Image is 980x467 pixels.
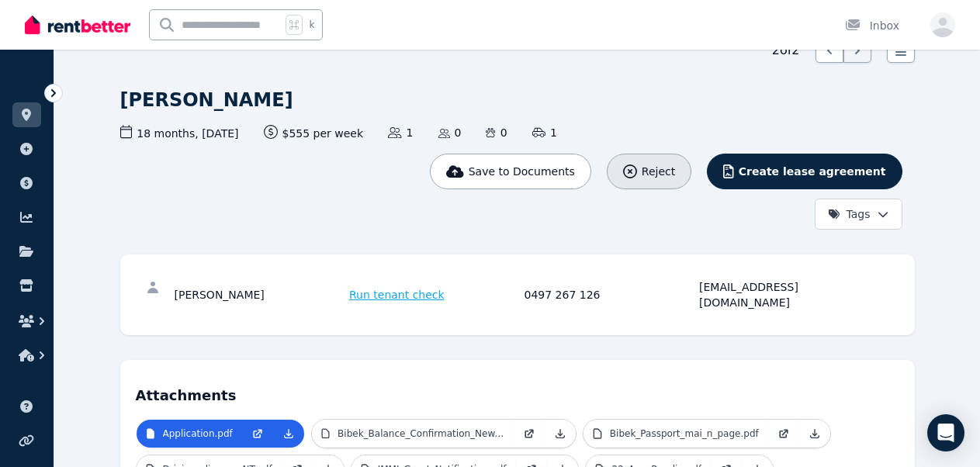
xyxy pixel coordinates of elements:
[532,125,557,140] span: 1
[136,375,899,406] h4: Attachments
[799,420,830,448] a: Download Attachment
[610,427,759,440] p: Bibek_Passport_mai_n_page.pdf
[815,199,902,230] button: Tags
[163,427,233,440] p: Application.pdf
[242,420,273,448] a: Open in new Tab
[312,420,514,448] a: Bibek_Balance_Confirmation_New.pdf
[25,13,130,36] img: RentBetter
[583,420,768,448] a: Bibek_Passport_mai_n_page.pdf
[273,420,304,448] a: Download Attachment
[927,414,964,451] div: Open Intercom Messenger
[768,420,799,448] a: Open in new Tab
[607,154,691,189] button: Reject
[309,19,314,31] span: k
[699,279,870,310] div: [EMAIL_ADDRESS][DOMAIN_NAME]
[338,427,504,440] p: Bibek_Balance_Confirmation_New.pdf
[828,206,871,222] span: Tags
[388,125,413,140] span: 1
[739,164,886,179] span: Create lease agreement
[525,279,695,310] div: 0497 267 126
[430,154,591,189] button: Save to Documents
[120,125,239,141] span: 18 months , [DATE]
[707,154,902,189] button: Create lease agreement
[514,420,545,448] a: Open in new Tab
[469,164,575,179] span: Save to Documents
[772,41,800,60] span: 2 of 2
[486,125,507,140] span: 0
[264,125,364,141] span: $555 per week
[438,125,462,140] span: 0
[137,420,242,448] a: Application.pdf
[642,164,675,179] span: Reject
[349,287,445,303] span: Run tenant check
[845,18,899,33] div: Inbox
[175,279,345,310] div: [PERSON_NAME]
[120,88,293,112] h1: [PERSON_NAME]
[545,420,576,448] a: Download Attachment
